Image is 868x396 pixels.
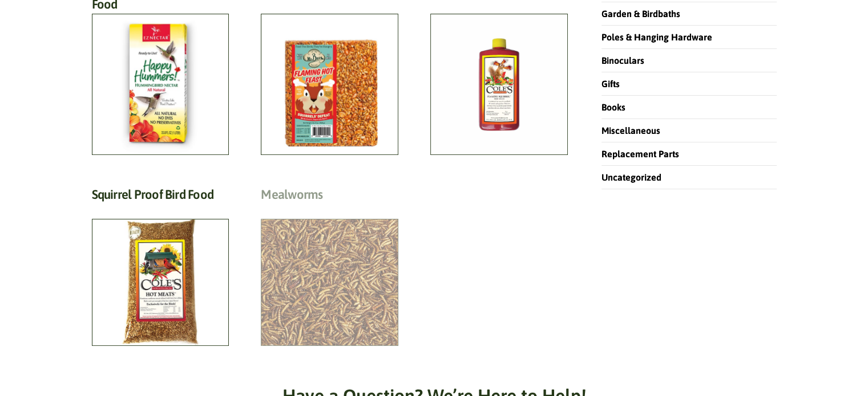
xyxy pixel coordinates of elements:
a: Garden & Birdbaths [601,9,680,19]
a: Binoculars [601,55,644,66]
a: Poles & Hanging Hardware [601,32,712,42]
a: Visit product category Mealworms [261,187,398,345]
a: Replacement Parts [601,149,679,159]
a: Uncategorized [601,172,661,182]
a: Visit product category Squirrel Proof Bird Food [92,187,229,345]
h2: Squirrel Proof Bird Food [92,187,229,208]
a: Books [601,102,625,112]
h2: Mealworms [261,187,398,208]
a: Gifts [601,79,620,89]
a: Miscellaneous [601,125,660,136]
